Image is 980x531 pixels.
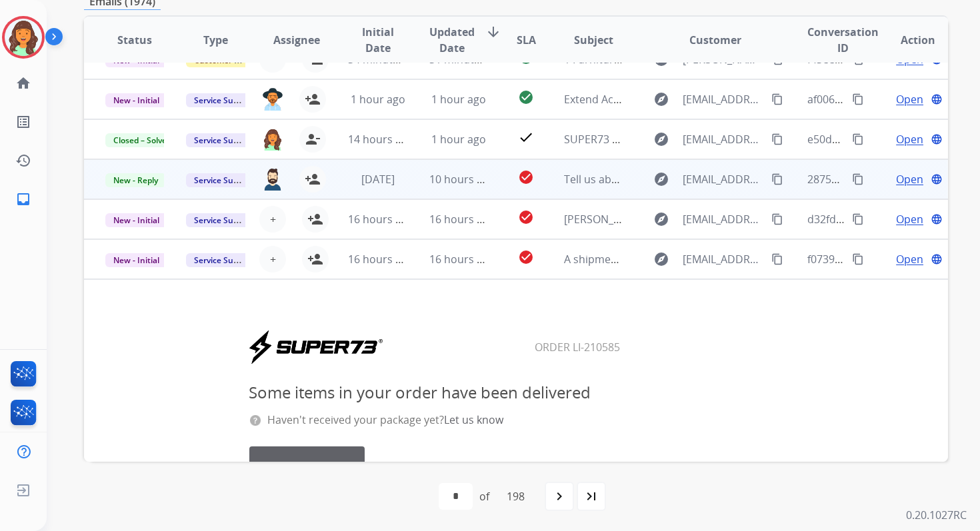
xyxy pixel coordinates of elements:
span: 14 hours ago [348,132,414,147]
span: + [270,251,276,267]
mat-icon: last_page [583,488,599,504]
mat-icon: list_alt [15,114,31,130]
span: Customer [689,32,741,48]
mat-icon: check_circle [518,249,534,265]
span: Service Support [186,133,262,147]
span: Assignee [273,32,320,48]
span: [PERSON_NAME], your delivery has arrived! [564,212,779,227]
span: Status [117,32,152,48]
mat-icon: explore [653,211,669,227]
th: Action [867,17,948,63]
span: SLA [517,32,536,48]
span: [EMAIL_ADDRESS][DOMAIN_NAME] [683,211,764,227]
mat-icon: person_add [307,251,323,267]
span: Service Support [186,253,262,267]
img: agent-avatar [262,88,283,111]
mat-icon: inbox [15,191,31,207]
span: Open [896,211,923,227]
span: [EMAIL_ADDRESS][DOMAIN_NAME] [683,251,764,267]
mat-icon: content_copy [771,133,783,145]
mat-icon: content_copy [771,253,783,265]
span: Service Support [186,93,262,107]
mat-icon: content_copy [852,173,864,185]
span: 1 hour ago [431,92,486,107]
span: Open [896,171,923,187]
span: 16 hours ago [429,212,495,227]
span: Updated Date [429,24,475,56]
div: 198 [496,483,535,510]
mat-icon: content_copy [852,133,864,145]
span: Closed – Solved [105,133,179,147]
a: View your order [250,447,364,490]
mat-icon: arrow_downward [485,24,501,40]
span: [EMAIL_ADDRESS][DOMAIN_NAME] [683,91,764,107]
button: + [259,246,286,272]
mat-icon: content_copy [771,173,783,185]
mat-icon: content_copy [771,213,783,225]
span: Initial Date [348,24,407,56]
a: Visit our store [385,460,456,475]
span: A shipment from order LI-210585 has been delivered [564,252,828,266]
span: 10 hours ago [429,172,495,187]
span: Extend Activity Notification [564,92,699,107]
span: SUPER73 Order LI-210939 Confirmed! [564,132,751,147]
span: Subject [574,32,613,48]
p: Haven't received your package yet? [267,412,503,428]
td: or [375,459,457,477]
span: New - Initial [105,213,167,227]
span: Service Support [186,173,262,187]
span: Open [896,251,923,267]
img: SUPER73 [249,330,383,364]
mat-icon: person_add [307,211,323,227]
mat-icon: explore [653,91,669,107]
mat-icon: explore [653,251,669,267]
mat-icon: home [15,75,31,91]
mat-icon: history [15,153,31,169]
mat-icon: content_copy [852,93,864,105]
mat-icon: person_remove [305,131,321,147]
span: + [270,211,276,227]
span: Open [896,131,923,147]
span: New - Reply [105,173,166,187]
img: question-a6317f4ae913ee8f7a1baf241806a4a2917e920c56d330e476cc94fccf8bef56.png [249,414,261,426]
mat-icon: person_add [305,91,321,107]
img: agent-avatar [262,128,283,151]
span: [EMAIL_ADDRESS][DOMAIN_NAME] [683,171,764,187]
mat-icon: content_copy [771,93,783,105]
span: [EMAIL_ADDRESS][DOMAIN_NAME] [683,131,764,147]
mat-icon: language [931,253,943,265]
span: 16 hours ago [429,252,495,266]
span: Conversation ID [807,24,879,56]
span: Service Support [186,213,262,227]
div: of [479,488,489,504]
mat-icon: explore [653,171,669,187]
span: 1 hour ago [351,92,405,107]
span: New - Initial [105,93,167,107]
mat-icon: check_circle [518,89,534,105]
span: Type [203,32,228,48]
mat-icon: content_copy [852,253,864,265]
span: 1 hour ago [431,132,486,147]
mat-icon: language [931,93,943,105]
h2: Some items in your order have been delivered [249,380,621,404]
mat-icon: check [518,129,534,145]
a: Let us know [444,412,503,427]
span: Order LI-210585 [535,340,620,354]
p: 0.20.1027RC [906,507,967,523]
span: Open [896,91,923,107]
mat-icon: language [931,173,943,185]
span: Tell us about your experience with SUPER73! [564,172,787,187]
mat-icon: explore [653,131,669,147]
span: [DATE] [361,172,395,187]
span: 16 hours ago [348,212,414,227]
button: + [259,206,286,233]
mat-icon: check_circle [518,169,534,185]
mat-icon: language [931,133,943,145]
img: avatar [5,19,42,56]
mat-icon: person_add [305,171,321,187]
span: 16 hours ago [348,252,414,266]
mat-icon: language [931,213,943,225]
mat-icon: check_circle [518,209,534,225]
span: New - Initial [105,253,167,267]
mat-icon: content_copy [852,213,864,225]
